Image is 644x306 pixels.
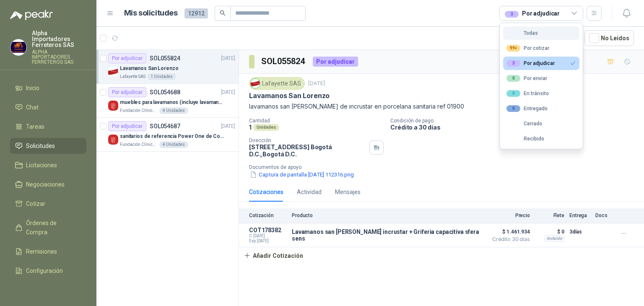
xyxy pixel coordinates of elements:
[120,107,158,114] p: Fundación Clínica Shaio
[503,87,579,100] button: 0En tránsito
[108,67,118,77] img: Company Logo
[506,105,520,112] div: 0
[96,50,239,84] a: Por adjudicarSOL055824[DATE] Company LogoLavamanos San LorenzoLafayette SAS1 Unidades
[249,213,287,218] p: Cotización
[184,8,208,18] span: 12912
[503,102,579,115] button: 0Entregado
[506,105,548,112] div: Entregado
[96,118,239,152] a: Por adjudicarSOL054687[DATE] Company Logosanitarios de referencia Power One de CoronaFundación Cl...
[251,79,260,88] img: Company Logo
[108,135,118,145] img: Company Logo
[506,45,549,52] div: Por cotizar
[249,143,366,158] p: [STREET_ADDRESS] Bogotá D.C. , Bogotá D.C.
[249,77,305,90] div: Lafayette SAS
[261,55,306,68] h3: SOL055824
[221,122,235,130] p: [DATE]
[506,136,544,142] div: Recibido
[239,247,308,264] button: Añadir Cotización
[292,213,483,218] p: Producto
[26,161,57,170] span: Licitaciones
[503,41,579,55] button: 99+Por cotizar
[108,53,146,63] div: Por adjudicar
[10,244,86,259] a: Remisiones
[335,187,361,197] div: Mensajes
[506,121,542,127] div: Cerrado
[249,227,287,233] p: COT178382
[26,141,55,150] span: Solicitudes
[506,75,547,82] div: Por enviar
[108,87,146,97] div: Por adjudicar
[506,60,520,67] div: 3
[535,213,564,218] p: Flete
[120,132,224,140] p: sanitarios de referencia Power One de Corona
[221,88,235,96] p: [DATE]
[569,213,590,218] p: Entrega
[120,73,145,80] p: Lafayette SAS
[26,218,78,237] span: Órdenes de Compra
[506,75,520,82] div: 0
[595,213,612,218] p: Docs
[505,11,519,18] div: 3
[249,233,287,239] span: C: [DATE]
[506,45,520,52] div: 99+
[10,196,86,212] a: Cotizar
[10,119,86,135] a: Tareas
[26,266,63,275] span: Configuración
[26,247,57,256] span: Remisiones
[120,65,178,73] p: Lavamanos San Lorenzo
[253,124,279,131] div: Unidades
[120,141,158,148] p: Fundación Clínica Shaio
[506,60,555,67] div: Por adjudicar
[159,107,188,114] div: 4 Unidades
[488,227,530,237] span: $ 1.461.934
[584,30,634,46] button: No Leídos
[503,26,579,40] button: Todas
[249,137,366,143] p: Dirección
[10,157,86,173] a: Licitaciones
[249,102,634,111] p: lavamanos san [PERSON_NAME] de incrustar en porcelana sanitaria ref 01900
[10,138,86,154] a: Solicitudes
[249,170,355,179] button: Captura de pantalla [DATE] 112316.png
[313,57,358,67] div: Por adjudicar
[108,101,118,111] img: Company Logo
[292,228,483,242] p: Lavamanos san [PERSON_NAME] incrustar + Griferia capacitiva sfera sens
[10,176,86,192] a: Negociaciones
[10,263,86,279] a: Configuración
[10,215,86,240] a: Órdenes de Compra
[503,72,579,85] button: 0Por enviar
[506,90,549,97] div: En tránsito
[569,227,590,237] p: 3 días
[120,99,224,106] p: muebles para lavamanos (incluye lavamanos)
[108,121,146,131] div: Por adjudicar
[535,227,564,237] p: $ 0
[10,80,86,96] a: Inicio
[150,123,180,129] p: SOL054687
[503,117,579,130] button: Cerrado
[503,132,579,145] button: Recibido
[10,39,26,55] img: Company Logo
[249,91,330,100] p: Lavamanos San Lorenzo
[26,83,39,93] span: Inicio
[26,103,39,112] span: Chat
[10,282,86,298] a: Manuales y ayuda
[249,187,283,197] div: Cotizaciones
[249,164,641,170] p: Documentos de apoyo
[150,89,180,95] p: SOL054688
[505,9,560,18] div: Por adjudicar
[221,54,235,62] p: [DATE]
[308,80,325,88] p: [DATE]
[159,141,188,148] div: 4 Unidades
[506,90,520,97] div: 0
[545,235,564,242] div: Incluido
[390,124,641,131] p: Crédito a 30 días
[26,180,65,189] span: Negociaciones
[150,55,180,61] p: SOL055824
[26,199,45,208] span: Cotizar
[26,122,44,131] span: Tareas
[488,237,530,242] span: Crédito 30 días
[220,10,226,16] span: search
[249,124,252,131] p: 1
[26,285,74,295] span: Manuales y ayuda
[297,187,322,197] div: Actividad
[506,30,538,36] div: Todas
